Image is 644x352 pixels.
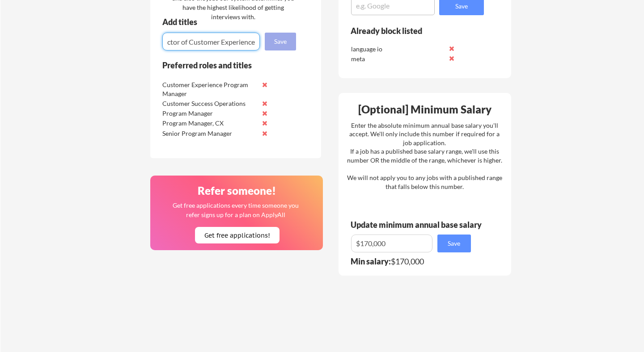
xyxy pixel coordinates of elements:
div: Update minimum annual base salary [351,221,485,229]
div: Program Manager, CX [162,119,257,128]
div: Customer Success Operations [162,99,257,108]
div: Get free applications every time someone you refer signs up for a plan on ApplyAll [172,201,300,219]
input: E.g. Senior Product Manager [162,33,260,50]
div: Program Manager [162,109,257,118]
button: Save [265,33,296,50]
div: meta [351,54,445,63]
div: Customer Experience Program Manager [162,80,257,98]
button: Get free applications! [195,227,280,243]
strong: Min salary: [351,256,391,266]
div: Senior Program Manager [162,129,257,138]
div: [Optional] Minimum Salary [342,104,508,115]
div: language io [351,45,445,54]
div: Preferred roles and titles [162,61,284,69]
div: Already block listed [351,27,472,35]
div: Enter the absolute minimum annual base salary you'll accept. We'll only include this number if re... [347,121,502,191]
div: $170,000 [351,257,477,265]
input: E.g. $100,000 [351,235,432,252]
div: Add titles [162,18,288,26]
button: Save [437,235,471,252]
div: Refer someone! [154,185,320,196]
